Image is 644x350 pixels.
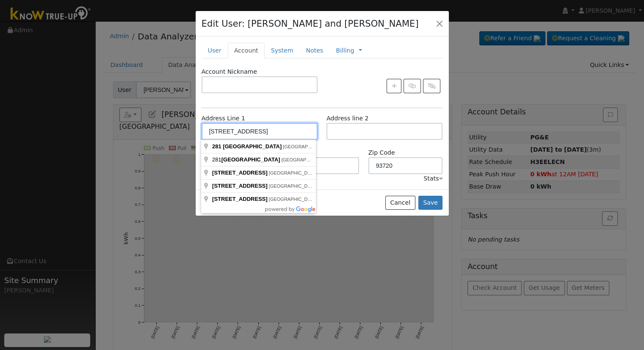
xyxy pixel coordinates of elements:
span: 281 [212,156,282,163]
div: Stats [423,174,442,183]
label: Account Nickname [202,67,257,76]
span: [GEOGRAPHIC_DATA], [GEOGRAPHIC_DATA], [GEOGRAPHIC_DATA] [269,170,420,175]
button: Link Account [404,79,421,93]
button: Cancel [385,196,415,210]
span: [STREET_ADDRESS] [212,196,268,202]
a: System [265,43,300,58]
span: [STREET_ADDRESS] [212,183,268,189]
span: [GEOGRAPHIC_DATA] [221,156,280,163]
span: [GEOGRAPHIC_DATA], [GEOGRAPHIC_DATA], [GEOGRAPHIC_DATA] [282,157,432,162]
span: [GEOGRAPHIC_DATA], [GEOGRAPHIC_DATA], [GEOGRAPHIC_DATA] [269,183,420,189]
label: Address Line 1 [202,114,245,123]
span: [STREET_ADDRESS] [212,169,268,176]
label: Address line 2 [326,114,368,123]
span: 281 [212,143,221,150]
a: Account [228,43,265,58]
a: User [202,43,228,58]
span: [GEOGRAPHIC_DATA], [GEOGRAPHIC_DATA], [GEOGRAPHIC_DATA] [269,197,420,202]
a: Notes [299,43,329,58]
span: [GEOGRAPHIC_DATA], [GEOGRAPHIC_DATA], [GEOGRAPHIC_DATA] [283,144,434,149]
a: Billing [336,46,354,55]
label: Zip Code [368,148,395,157]
button: Unlink Account [423,79,440,93]
button: Create New Account [387,79,401,93]
h4: Edit User: [PERSON_NAME] and [PERSON_NAME] [202,17,419,31]
span: [GEOGRAPHIC_DATA] [223,143,282,150]
button: Save [418,196,443,210]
